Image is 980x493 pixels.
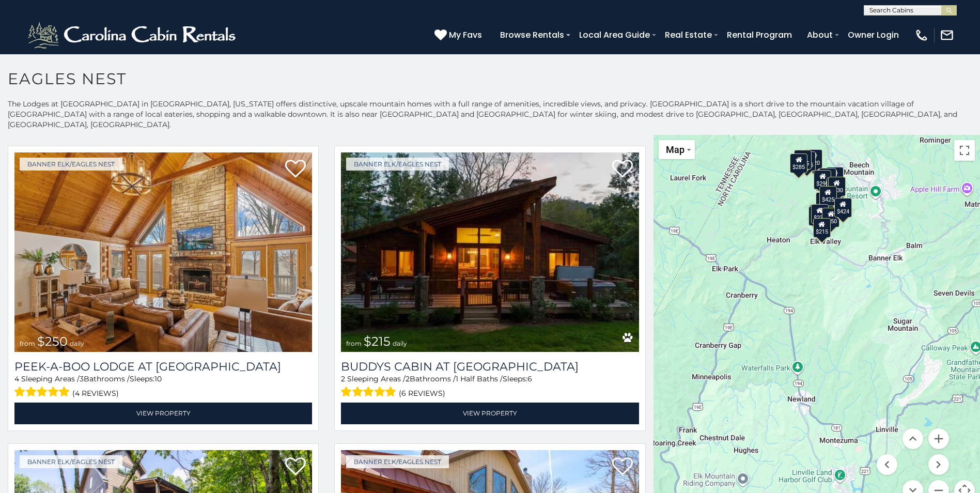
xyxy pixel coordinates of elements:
[928,454,949,475] button: Move right
[660,26,717,44] a: Real Estate
[20,340,35,347] span: from
[341,360,639,374] h3: Buddys Cabin at Eagles Nest
[816,192,833,212] div: $650
[406,374,410,383] span: 2
[794,150,812,170] div: $265
[26,20,240,51] img: White-1-2.png
[790,153,807,173] div: $285
[20,455,122,468] a: Banner Elk/Eagles Nest
[399,387,445,400] span: (6 reviews)
[449,28,482,41] span: My Favs
[808,206,826,226] div: $305
[341,374,639,400] div: Sleeping Areas / Bathrooms / Sleeps:
[843,26,904,44] a: Owner Login
[574,26,655,44] a: Local Area Guide
[37,334,68,349] span: $250
[940,28,954,42] img: mail-regular-white.png
[612,456,633,478] a: Add to favorites
[814,170,831,190] div: $290
[285,159,306,180] a: Add to favorites
[810,205,827,224] div: $230
[914,28,929,42] img: phone-regular-white.png
[456,374,503,383] span: 1 Half Baths /
[341,374,345,383] span: 2
[805,149,822,169] div: $720
[834,198,852,218] div: $424
[341,403,639,424] a: View Property
[819,168,836,188] div: $315
[798,151,816,171] div: $305
[527,374,532,383] span: 6
[954,140,975,161] button: Toggle fullscreen view
[14,360,312,374] h3: Peek-a-Boo Lodge at Eagles Nest
[346,158,449,171] a: Banner Elk/Eagles Nest
[802,26,838,44] a: About
[341,152,639,352] img: Buddys Cabin at Eagles Nest
[877,454,897,475] button: Move left
[346,340,362,347] span: from
[80,374,84,383] span: 3
[14,374,19,383] span: 4
[285,456,306,478] a: Add to favorites
[828,177,846,196] div: $230
[434,28,485,42] a: My Favs
[819,186,837,206] div: $425
[903,428,923,449] button: Move up
[346,455,449,468] a: Banner Elk/Eagles Nest
[813,218,831,238] div: $215
[822,208,839,227] div: $250
[20,158,122,171] a: Banner Elk/Eagles Nest
[826,167,844,187] div: $200
[612,159,633,180] a: Add to favorites
[14,360,312,374] a: Peek-a-Boo Lodge at [GEOGRAPHIC_DATA]
[14,152,312,352] img: Peek-a-Boo Lodge at Eagles Nest
[364,334,391,349] span: $215
[14,374,312,400] div: Sleeping Areas / Bathrooms / Sleeps:
[393,340,407,347] span: daily
[341,360,639,374] a: Buddys Cabin at [GEOGRAPHIC_DATA]
[70,340,84,347] span: daily
[928,428,949,449] button: Zoom in
[811,204,829,224] div: $230
[14,403,312,424] a: View Property
[495,26,569,44] a: Browse Rentals
[341,152,639,352] a: Buddys Cabin at Eagles Nest from $215 daily
[659,140,695,159] button: Change map style
[722,26,797,44] a: Rental Program
[72,387,119,400] span: (4 reviews)
[14,152,312,352] a: Peek-a-Boo Lodge at Eagles Nest from $250 daily
[666,144,685,155] span: Map
[154,374,162,383] span: 10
